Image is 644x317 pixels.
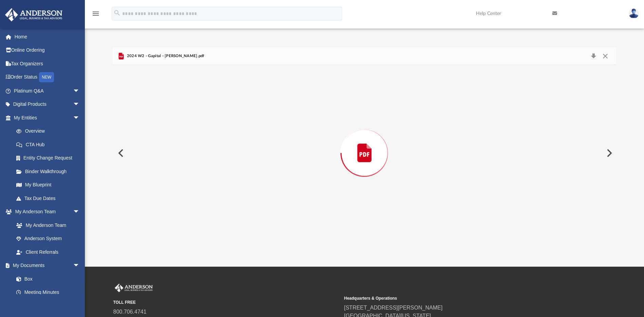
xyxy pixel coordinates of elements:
[10,272,83,286] a: Box
[39,72,54,82] div: NEW
[113,144,128,163] button: Previous File
[5,57,90,70] a: Tax Organizers
[5,84,90,98] a: Platinum Q&Aarrow_drop_down
[587,51,600,61] button: Download
[10,138,90,151] a: CTA Hub
[5,259,87,272] a: My Documentsarrow_drop_down
[113,47,616,241] div: Preview
[5,70,90,84] a: Order StatusNEW
[10,232,87,246] a: Anderson System
[5,98,90,111] a: Digital Productsarrow_drop_down
[10,124,90,138] a: Overview
[92,10,100,18] i: menu
[113,299,339,305] small: TOLL FREE
[629,9,639,18] img: User Pic
[5,111,90,124] a: My Entitiesarrow_drop_down
[10,151,90,165] a: Entity Change Request
[10,286,87,299] a: Meeting Minutes
[10,191,90,205] a: Tax Due Dates
[599,51,611,61] button: Close
[10,218,83,232] a: My Anderson Team
[5,44,90,57] a: Online Ordering
[73,98,87,112] span: arrow_drop_down
[10,178,87,192] a: My Blueprint
[113,9,121,17] i: search
[5,30,90,44] a: Home
[73,205,87,219] span: arrow_drop_down
[5,205,87,219] a: My Anderson Teamarrow_drop_down
[113,284,154,293] img: Anderson Advisors Platinum Portal
[73,111,87,125] span: arrow_drop_down
[125,53,204,59] span: 2024 W2 - Gapital - [PERSON_NAME].pdf
[3,8,65,21] img: Anderson Advisors Platinum Portal
[601,144,616,163] button: Next File
[113,309,147,315] a: 800.706.4741
[10,245,87,259] a: Client Referrals
[92,13,100,18] a: menu
[73,259,87,273] span: arrow_drop_down
[10,165,90,178] a: Binder Walkthrough
[344,305,443,311] a: [STREET_ADDRESS][PERSON_NAME]
[344,295,570,301] small: Headquarters & Operations
[73,84,87,98] span: arrow_drop_down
